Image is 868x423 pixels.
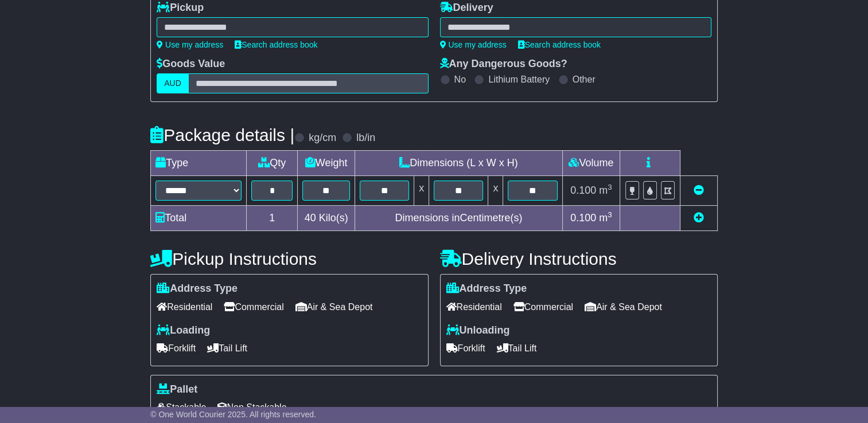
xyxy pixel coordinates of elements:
span: Non Stackable [217,398,286,416]
label: Delivery [440,2,493,14]
span: Stackable [157,398,206,416]
span: Forklift [446,339,485,357]
span: Air & Sea Depot [585,298,662,316]
h4: Pickup Instructions [150,249,428,268]
td: 1 [247,206,298,231]
td: Volume [562,151,620,176]
a: Search address book [518,40,601,49]
td: Total [151,206,247,231]
a: Remove this item [694,185,704,196]
span: © One World Courier 2025. All rights reserved. [150,410,316,419]
label: lb/in [356,132,375,144]
label: No [454,74,466,85]
span: Tail Lift [497,339,537,357]
a: Search address book [235,40,317,49]
h4: Package details | [150,126,294,144]
td: Dimensions in Centimetre(s) [355,206,562,231]
label: kg/cm [309,132,336,144]
td: x [414,176,429,206]
span: 0.100 [570,185,596,196]
label: Loading [157,324,210,337]
label: AUD [157,73,189,93]
span: m [599,212,612,224]
span: Air & Sea Depot [295,298,373,316]
label: Lithium Battery [488,74,550,85]
span: Tail Lift [207,339,247,357]
span: Commercial [513,298,573,316]
td: Dimensions (L x W x H) [355,151,562,176]
span: 40 [305,212,316,224]
span: Residential [446,298,502,316]
h4: Delivery Instructions [440,249,718,268]
span: 0.100 [570,212,596,224]
label: Pallet [157,383,197,396]
td: x [488,176,503,206]
td: Type [151,151,247,176]
label: Other [573,74,595,85]
label: Unloading [446,324,510,337]
label: Address Type [157,283,238,295]
td: Kilo(s) [298,206,355,231]
td: Weight [298,151,355,176]
a: Use my address [157,40,223,49]
sup: 3 [608,210,612,219]
a: Use my address [440,40,507,49]
label: Address Type [446,283,527,295]
a: Add new item [694,212,704,224]
span: Forklift [157,339,196,357]
sup: 3 [608,183,612,191]
span: Residential [157,298,212,316]
span: m [599,185,612,196]
span: Commercial [224,298,283,316]
td: Qty [247,151,298,176]
label: Pickup [157,2,204,14]
label: Any Dangerous Goods? [440,58,567,70]
label: Goods Value [157,58,225,70]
